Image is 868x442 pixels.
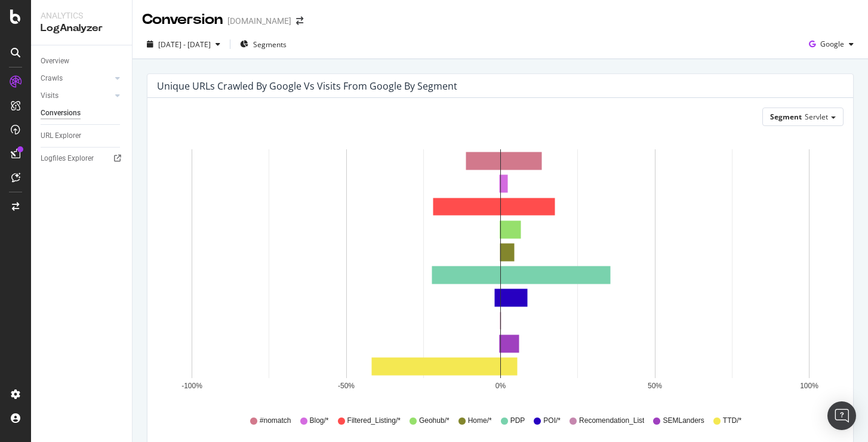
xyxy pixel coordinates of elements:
text: 100% [800,382,818,391]
a: Crawls [41,72,112,85]
div: Logfiles Explorer [41,152,94,165]
span: Recomendation_List [579,416,644,426]
div: [DOMAIN_NAME] [227,15,291,27]
span: Blog/* [310,416,329,426]
div: Unique URLs Crawled by google vs Visits from google by Segment [157,80,457,92]
button: Google [804,35,858,54]
svg: A chart. [157,136,844,404]
a: Conversions [41,107,124,119]
span: PDP [510,416,525,426]
span: Home/* [468,416,492,426]
div: Crawls [41,72,63,85]
span: Filtered_Listing/* [347,416,401,426]
span: Geohub/* [419,416,450,426]
div: URL Explorer [41,130,81,142]
div: Conversion [142,10,223,30]
span: Servlet [805,112,828,122]
div: LogAnalyzer [41,22,122,35]
text: 0% [495,382,506,391]
text: -50% [338,382,355,391]
text: -100% [181,382,202,391]
span: #nomatch [260,416,291,426]
text: 50% [648,382,662,391]
span: TTD/* [723,416,741,426]
a: Visits [41,90,112,102]
div: Overview [41,55,69,67]
div: Analytics [41,10,122,22]
button: [DATE] - [DATE] [142,35,225,54]
span: SEMLanders [663,416,704,426]
a: Logfiles Explorer [41,152,124,165]
button: Segments [235,35,291,54]
span: Segment [770,112,802,122]
span: [DATE] - [DATE] [158,39,211,50]
span: Google [820,39,844,49]
div: Visits [41,90,59,102]
a: Overview [41,55,124,67]
span: Segments [253,39,287,50]
a: URL Explorer [41,130,124,142]
span: POI/* [543,416,561,426]
div: Open Intercom Messenger [827,401,856,430]
div: arrow-right-arrow-left [296,17,303,25]
div: Conversions [41,107,81,119]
